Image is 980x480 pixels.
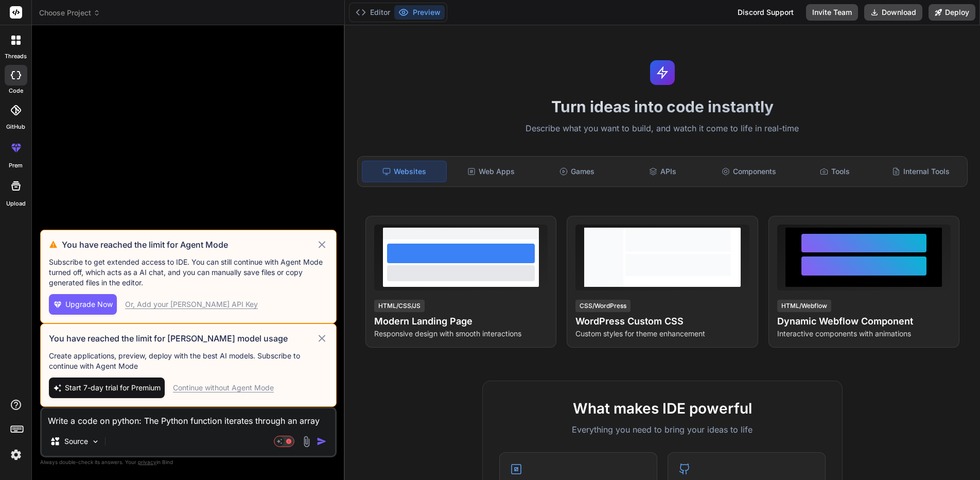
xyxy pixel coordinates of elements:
[621,161,705,182] div: APIs
[40,457,337,467] p: Always double-check its answers. Your in Bind
[374,314,548,329] h4: Modern Landing Page
[138,459,156,465] span: privacy
[301,436,312,448] img: attachment
[9,87,23,95] label: code
[49,378,165,398] button: Start 7-day trial for Premium
[575,300,631,312] div: CSS/WordPress
[374,300,425,312] div: HTML/CSS/JS
[793,161,877,182] div: Tools
[39,8,100,18] span: Choose Project
[806,4,858,21] button: Invite Team
[374,329,548,339] p: Responsive design with smooth interactions
[731,4,800,21] div: Discord Support
[394,5,445,20] button: Preview
[62,238,316,251] h3: You have reached the limit for Agent Mode
[351,97,974,116] h1: Turn ideas into code instantly
[65,383,161,393] span: Start 7-day trial for Premium
[317,436,327,447] img: icon
[362,161,447,182] div: Websites
[5,52,27,61] label: threads
[352,5,394,20] button: Editor
[64,436,88,447] p: Source
[449,161,533,182] div: Web Apps
[49,257,328,288] p: Subscribe to get extended access to IDE. You can still continue with Agent Mode turned off, which...
[929,4,975,21] button: Deploy
[879,161,963,182] div: Internal Tools
[499,398,826,419] h2: What makes IDE powerful
[7,446,25,464] img: settings
[499,423,826,436] p: Everything you need to bring your ideas to life
[777,314,951,329] h4: Dynamic Webflow Component
[9,161,23,170] label: prem
[125,299,258,310] div: Or, Add your [PERSON_NAME] API Key
[575,314,749,329] h4: WordPress Custom CSS
[777,329,951,339] p: Interactive components with animations
[49,351,328,371] p: Create applications, preview, deploy with the best AI models. Subscribe to continue with Agent Mode
[351,122,974,135] p: Describe what you want to build, and watch it come to life in real-time
[49,294,117,315] button: Upgrade Now
[707,161,791,182] div: Components
[6,199,26,208] label: Upload
[777,300,831,312] div: HTML/Webflow
[864,4,922,21] button: Download
[65,299,113,310] span: Upgrade Now
[49,332,316,345] h3: You have reached the limit for [PERSON_NAME] model usage
[91,437,100,446] img: Pick Models
[575,329,749,339] p: Custom styles for theme enhancement
[173,383,274,393] div: Continue without Agent Mode
[535,161,619,182] div: Games
[6,123,25,131] label: GitHub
